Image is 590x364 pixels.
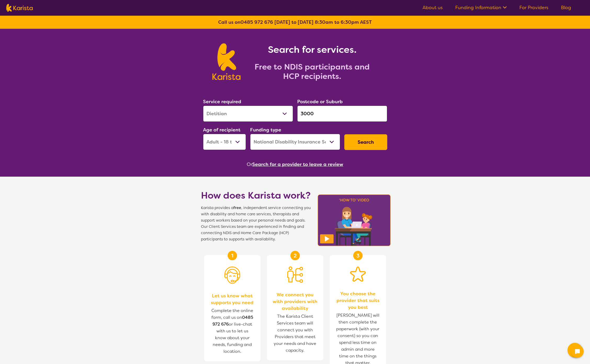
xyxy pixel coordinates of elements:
[561,4,571,11] a: Blog
[240,19,273,25] a: 0485 972 676
[423,4,443,11] a: About us
[272,291,318,312] span: We connect you with providers with availability
[250,127,281,133] label: Funding type
[297,99,343,105] label: Postcode or Suburb
[201,205,311,242] span: Karista provides a , independent service connecting you with disability and home care services, t...
[297,106,387,122] input: Type
[344,134,387,150] button: Search
[316,193,392,248] img: Karista video
[567,343,582,357] button: Channel Menu
[211,308,253,354] span: Complete the online form, call us on or live-chat with us to let us know about your needs, fundin...
[224,267,240,284] img: Person with headset icon
[252,160,343,168] button: Search for a provider to leave a review
[335,290,381,311] span: You choose the provider that suits you best
[6,4,33,12] img: Karista logo
[247,43,378,56] h1: Search for services.
[272,312,318,355] span: The Karista Client Services team will connect you with Providers that meet your needs and have ca...
[203,99,241,105] label: Service required
[201,189,311,202] h1: How does Karista work?
[247,62,378,81] h2: Free to NDIS participants and HCP recipients.
[353,251,363,260] div: 3
[209,292,255,306] span: Let us know what supports you need
[247,160,252,168] span: Or
[233,205,241,210] b: free
[212,43,240,80] img: Karista logo
[218,19,372,25] b: Call us on [DATE] to [DATE] 8:30am to 6:30pm AEST
[455,4,507,11] a: Funding Information
[228,251,237,260] div: 1
[287,267,303,283] img: Person being matched to services icon
[290,251,300,260] div: 2
[203,127,240,133] label: Age of recipient
[350,267,366,282] img: Star icon
[519,4,548,11] a: For Providers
